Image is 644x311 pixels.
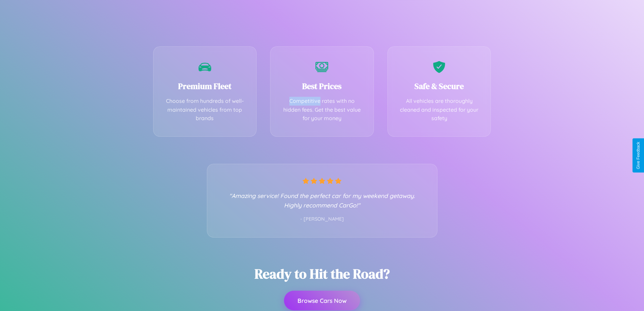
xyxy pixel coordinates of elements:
h2: Ready to Hit the Road? [255,265,390,283]
h3: Best Prices [281,81,363,92]
p: Competitive rates with no hidden fees. Get the best value for your money [281,97,363,123]
p: "Amazing service! Found the perfect car for my weekend getaway. Highly recommend CarGo!" [221,191,424,210]
p: All vehicles are thoroughly cleaned and inspected for your safety [398,97,481,123]
h3: Safe & Secure [398,81,481,92]
button: Browse Cars Now [284,291,360,310]
h3: Premium Fleet [164,81,246,92]
div: Give Feedback [636,142,641,169]
p: - [PERSON_NAME] [221,215,424,224]
p: Choose from hundreds of well-maintained vehicles from top brands [164,97,246,123]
